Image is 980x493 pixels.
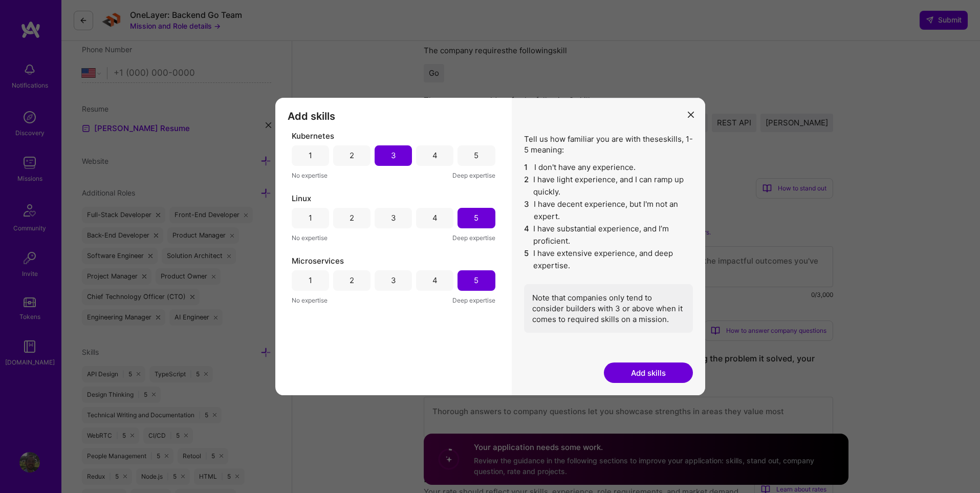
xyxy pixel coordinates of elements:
[292,295,328,306] span: No expertise
[309,212,312,223] div: 1
[432,275,438,286] div: 4
[524,174,530,198] span: 2
[524,223,693,247] li: I have substantial experience, and I’m proficient.
[474,275,478,286] div: 5
[524,134,693,333] div: Tell us how familiar you are with these skills , 1-5 meaning:
[391,150,396,161] div: 3
[292,193,311,204] span: Linux
[350,275,354,286] div: 2
[292,131,334,141] span: Kubernetes
[309,150,312,161] div: 1
[391,275,396,286] div: 3
[350,150,354,161] div: 2
[432,212,438,223] div: 4
[288,110,499,122] h3: Add skills
[452,295,495,306] span: Deep expertise
[350,212,354,223] div: 2
[688,112,694,118] i: icon Close
[292,255,344,266] span: Microservices
[524,161,693,174] li: I don't have any experience.
[474,212,478,223] div: 5
[604,362,693,383] button: Add skills
[309,275,312,286] div: 1
[524,247,530,272] span: 5
[292,232,328,243] span: No expertise
[452,232,495,243] span: Deep expertise
[524,198,693,223] li: I have decent experience, but I'm not an expert.
[292,170,328,181] span: No expertise
[275,98,705,396] div: modal
[391,212,396,223] div: 3
[524,161,530,174] span: 1
[474,150,478,161] div: 5
[524,223,530,247] span: 4
[524,284,693,333] div: Note that companies only tend to consider builders with 3 or above when it comes to required skil...
[452,170,495,181] span: Deep expertise
[524,174,693,198] li: I have light experience, and I can ramp up quickly.
[432,150,438,161] div: 4
[524,198,530,223] span: 3
[524,247,693,272] li: I have extensive experience, and deep expertise.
